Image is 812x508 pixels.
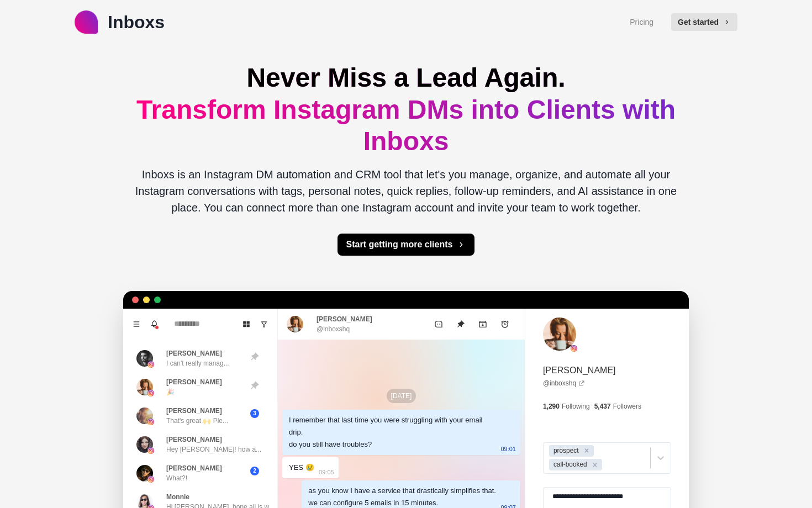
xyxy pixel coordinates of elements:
span: 2 [250,467,259,475]
div: Remove call-booked [589,459,601,470]
button: Get started [671,13,737,31]
button: Board View [238,315,255,333]
span: Never Miss a Lead Again. [246,63,565,92]
button: Start getting more clients [338,234,475,256]
img: logo [75,10,98,34]
p: 1,290 [543,401,560,411]
a: Pricing [630,17,653,28]
img: picture [136,350,153,367]
p: @inboxshq [317,324,350,334]
img: picture [147,476,154,483]
button: Mark as unread [428,313,450,335]
h1: Transform Instagram DMs into Clients with Inboxs [132,62,680,157]
div: prospect [550,445,581,457]
p: Following [562,401,590,411]
p: [DATE] [387,389,416,403]
button: Add reminder [494,313,516,335]
img: picture [147,447,154,454]
button: Archive [472,313,494,335]
img: picture [147,419,154,425]
div: YES 😢 [289,462,314,474]
img: picture [571,345,577,352]
span: 3 [250,409,259,418]
p: [PERSON_NAME] [317,314,372,324]
button: Unpin [450,313,472,335]
img: picture [136,436,153,453]
img: picture [147,390,154,396]
p: [PERSON_NAME] [166,435,222,444]
p: What?! [166,473,187,483]
img: picture [287,316,303,332]
p: [PERSON_NAME] [166,406,222,416]
div: call-booked [550,459,589,470]
button: Notifications [145,315,163,333]
p: [PERSON_NAME] [166,348,222,358]
button: Menu [128,315,145,333]
button: Show unread conversations [255,315,273,333]
img: picture [136,465,153,481]
p: Monnie [166,492,189,502]
p: Inboxs [108,9,165,35]
img: picture [147,361,154,368]
p: 09:01 [500,443,516,455]
img: picture [136,408,153,424]
p: Followers [613,401,641,411]
p: I can't really manag... [166,358,229,368]
img: picture [543,317,576,351]
div: Remove prospect [581,445,593,457]
p: 09:05 [319,466,334,478]
p: [PERSON_NAME] [166,377,222,387]
p: [PERSON_NAME] [543,364,616,377]
p: Inboxs is an Instagram DM automation and CRM tool that let's you manage, organize, and automate a... [132,166,680,216]
p: 🎉 [166,387,175,397]
p: Hey [PERSON_NAME]! how a... [166,444,261,454]
p: 5,437 [594,401,611,411]
p: [PERSON_NAME] [166,463,222,473]
div: I remember that last time you were struggling with your email drip. do you still have troubles? [289,414,496,451]
a: @inboxshq [543,378,585,388]
img: picture [136,379,153,395]
a: logoInboxs [75,9,165,35]
p: That's great 🙌 Ple... [166,416,228,426]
